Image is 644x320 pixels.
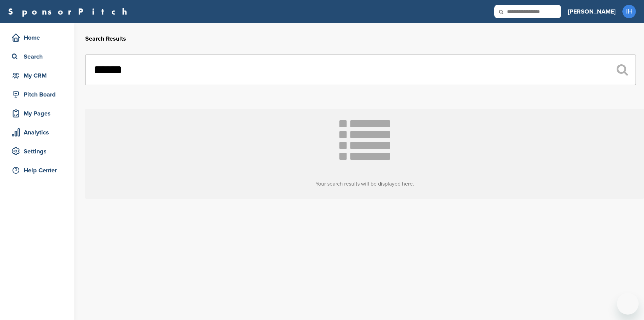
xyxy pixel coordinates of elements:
[7,144,68,159] a: Settings
[10,164,68,176] div: Help Center
[7,163,68,178] a: Help Center
[10,88,68,101] div: Pitch Board
[85,180,644,188] h3: Your search results will be displayed here.
[7,49,68,64] a: Search
[85,34,636,43] h2: Search Results
[7,125,68,140] a: Analytics
[568,7,616,16] h3: [PERSON_NAME]
[10,126,68,138] div: Analytics
[10,107,68,120] div: My Pages
[10,145,68,157] div: Settings
[7,68,68,83] a: My CRM
[7,106,68,121] a: My Pages
[617,293,639,315] iframe: Button to launch messaging window
[622,5,636,18] span: IH
[8,7,132,16] a: SponsorPitch
[10,69,68,82] div: My CRM
[10,31,68,44] div: Home
[568,4,616,19] a: [PERSON_NAME]
[10,50,68,63] div: Search
[7,87,68,102] a: Pitch Board
[7,30,68,45] a: Home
